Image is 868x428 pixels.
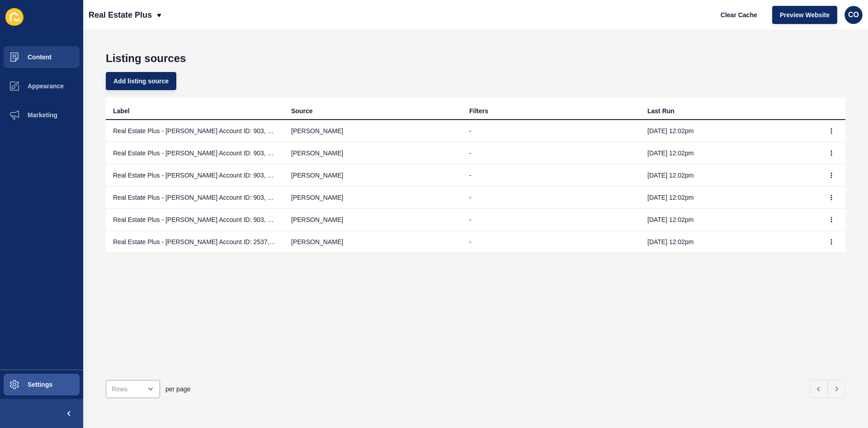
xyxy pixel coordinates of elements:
[284,164,462,187] td: [PERSON_NAME]
[106,209,284,231] td: Real Estate Plus - [PERSON_NAME] Account ID: 903, Location ID: 958 [IMPORTED]
[106,231,284,253] td: Real Estate Plus - [PERSON_NAME] Account ID: 2537, Location ID: 958 [IMPORTED]
[469,106,488,115] div: Filters
[106,142,284,164] td: Real Estate Plus - [PERSON_NAME] Account ID: 903, Location ID: 960 [IMPORTED]
[462,120,640,142] td: -
[462,142,640,164] td: -
[848,10,859,19] span: CO
[284,142,462,164] td: [PERSON_NAME]
[106,380,160,398] div: open menu
[640,209,818,231] td: [DATE] 12:02pm
[284,231,462,253] td: [PERSON_NAME]
[89,4,152,26] p: Real Estate Plus
[291,106,312,115] div: Source
[640,187,818,209] td: [DATE] 12:02pm
[462,231,640,253] td: -
[462,187,640,209] td: -
[713,6,765,24] button: Clear Cache
[113,106,130,115] div: Label
[106,120,284,142] td: Real Estate Plus - [PERSON_NAME] Account ID: 903, Location ID: 956 [IMPORTED]
[640,142,818,164] td: [DATE] 12:02pm
[462,164,640,187] td: -
[772,6,837,24] button: Preview Website
[780,10,830,19] span: Preview Website
[106,52,845,65] h1: Listing sources
[284,120,462,142] td: [PERSON_NAME]
[165,385,190,394] span: per page
[640,164,818,187] td: [DATE] 12:02pm
[113,77,169,86] span: Add listing source
[721,10,757,19] span: Clear Cache
[640,120,818,142] td: [DATE] 12:02pm
[640,231,818,253] td: [DATE] 12:02pm
[284,209,462,231] td: [PERSON_NAME]
[106,72,176,90] button: Add listing source
[284,187,462,209] td: [PERSON_NAME]
[462,209,640,231] td: -
[106,187,284,209] td: Real Estate Plus - [PERSON_NAME] Account ID: 903, Location ID: 957 [IMPORTED]
[106,164,284,187] td: Real Estate Plus - [PERSON_NAME] Account ID: 903, Location ID: 955 [IMPORTED]
[647,106,675,115] div: Last Run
